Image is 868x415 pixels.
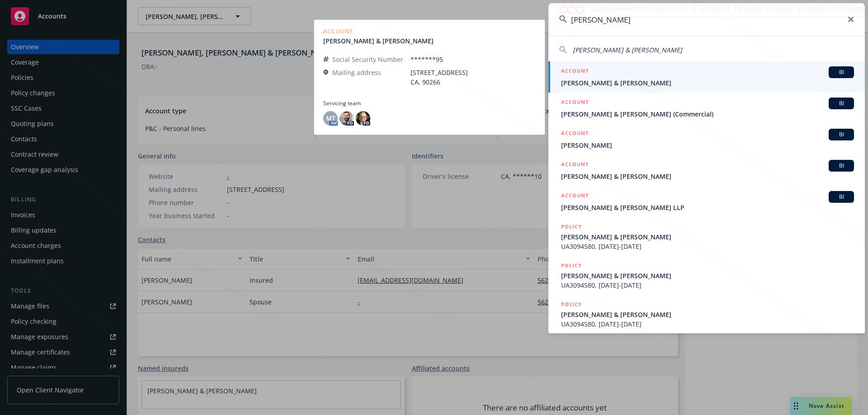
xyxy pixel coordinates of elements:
span: BI [832,99,850,107]
h5: ACCOUNT [561,160,589,171]
a: ACCOUNTBI[PERSON_NAME] [548,124,865,155]
input: Search... [548,3,865,36]
span: [PERSON_NAME] & [PERSON_NAME] [561,78,854,88]
a: POLICY[PERSON_NAME] & [PERSON_NAME]UA3094580, [DATE]-[DATE] [548,295,865,334]
span: BI [832,68,850,76]
span: BI [832,131,850,139]
span: BI [832,162,850,170]
h5: ACCOUNT [561,98,589,108]
span: [PERSON_NAME] & [PERSON_NAME] [561,310,854,319]
h5: POLICY [561,300,582,309]
span: [PERSON_NAME] & [PERSON_NAME] (Commercial) [561,109,854,119]
span: [PERSON_NAME] & [PERSON_NAME] LLP [561,203,854,212]
a: POLICY[PERSON_NAME] & [PERSON_NAME]UA3094580, [DATE]-[DATE] [548,217,865,256]
span: BI [832,193,850,201]
span: [PERSON_NAME] & [PERSON_NAME] [561,271,854,280]
span: [PERSON_NAME] [561,140,854,150]
h5: ACCOUNT [561,129,589,140]
a: ACCOUNTBI[PERSON_NAME] & [PERSON_NAME] (Commercial) [548,93,865,124]
h5: ACCOUNT [561,66,589,77]
a: ACCOUNTBI[PERSON_NAME] & [PERSON_NAME] [548,61,865,93]
h5: ACCOUNT [561,191,589,202]
span: UA3094580, [DATE]-[DATE] [561,242,854,251]
span: UA3094580, [DATE]-[DATE] [561,280,854,290]
a: ACCOUNTBI[PERSON_NAME] & [PERSON_NAME] [548,155,865,186]
span: UA3094580, [DATE]-[DATE] [561,319,854,329]
a: POLICY[PERSON_NAME] & [PERSON_NAME]UA3094580, [DATE]-[DATE] [548,256,865,295]
h5: POLICY [561,222,582,231]
h5: POLICY [561,261,582,270]
span: [PERSON_NAME] & [PERSON_NAME] [561,172,854,181]
a: ACCOUNTBI[PERSON_NAME] & [PERSON_NAME] LLP [548,186,865,217]
span: [PERSON_NAME] & [PERSON_NAME] [573,46,682,54]
span: [PERSON_NAME] & [PERSON_NAME] [561,232,854,242]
